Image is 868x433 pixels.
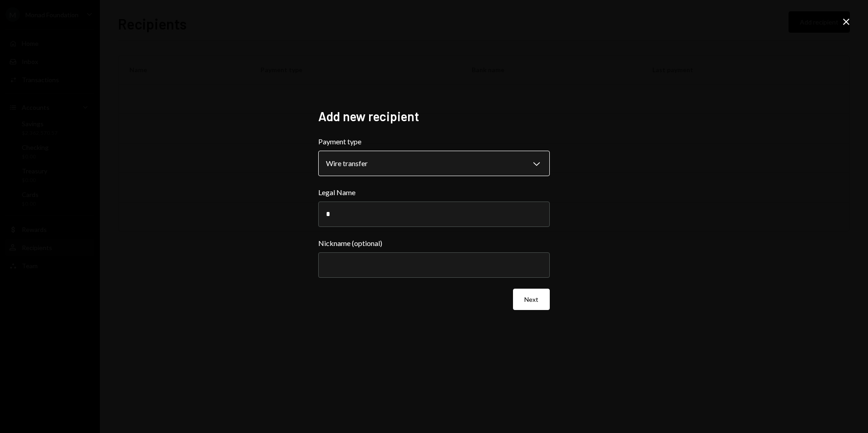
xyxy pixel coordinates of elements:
label: Payment type [318,136,550,147]
label: Nickname (optional) [318,238,550,249]
button: Payment type [318,151,550,176]
label: Legal Name [318,187,550,198]
h2: Add new recipient [318,108,550,125]
button: Next [513,289,550,310]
